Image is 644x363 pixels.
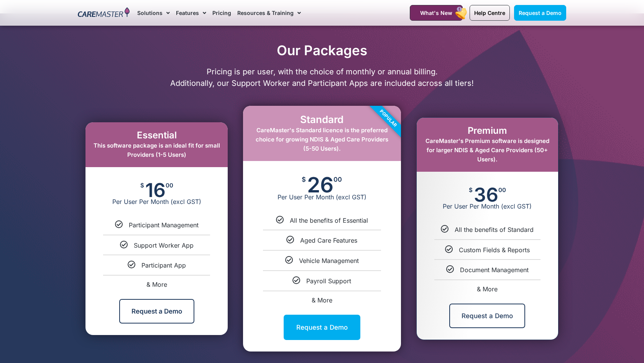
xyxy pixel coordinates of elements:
span: Support Worker App [134,241,194,249]
span: $ [469,187,473,193]
span: CareMaster's Premium software is designed for larger NDIS & Aged Care Providers (50+ Users). [426,137,549,163]
h2: Standard [251,113,393,125]
a: Request a Demo [449,304,525,328]
span: 00 [498,187,506,193]
a: What's New [410,5,463,21]
a: Request a Demo [514,5,566,21]
span: & More [477,285,498,293]
span: Aged Care Features [300,237,357,244]
span: Payroll Support [306,277,351,285]
span: & More [312,296,332,304]
h2: Our Packages [74,42,570,58]
span: $ [140,182,144,188]
span: All the benefits of Essential [290,217,368,224]
a: Request a Demo [119,299,194,324]
span: 36 [474,187,498,202]
span: What's New [420,10,452,16]
h2: Essential [93,130,220,141]
p: Pricing is per user, with the choice of monthly or annual billing. Additionally, our Support Work... [74,66,570,89]
span: Custom Fields & Reports [459,246,530,254]
h2: Premium [424,125,550,136]
span: Per User Per Month (excl GST) [243,193,401,201]
a: Help Centre [470,5,510,21]
span: 16 [145,182,166,198]
span: & More [146,281,167,288]
span: 00 [333,176,342,183]
span: Per User Per Month (excl GST) [85,198,228,205]
span: 26 [307,176,333,193]
span: CareMaster's Standard licence is the preferred choice for growing NDIS & Aged Care Providers (5-5... [256,126,388,152]
span: 00 [166,182,173,188]
div: Popular [344,75,432,162]
span: Request a Demo [519,10,562,16]
span: Participant Management [129,221,199,229]
span: All the benefits of Standard [455,226,534,233]
span: Help Centre [474,10,505,16]
span: This software package is an ideal fit for small Providers (1-5 Users) [94,142,220,158]
span: $ [302,176,306,183]
span: Participant App [141,261,186,269]
span: Per User Per Month (excl GST) [417,202,558,210]
span: Vehicle Management [299,257,359,264]
a: Request a Demo [284,315,360,340]
span: Document Management [460,266,529,274]
img: CareMaster Logo [78,7,130,19]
